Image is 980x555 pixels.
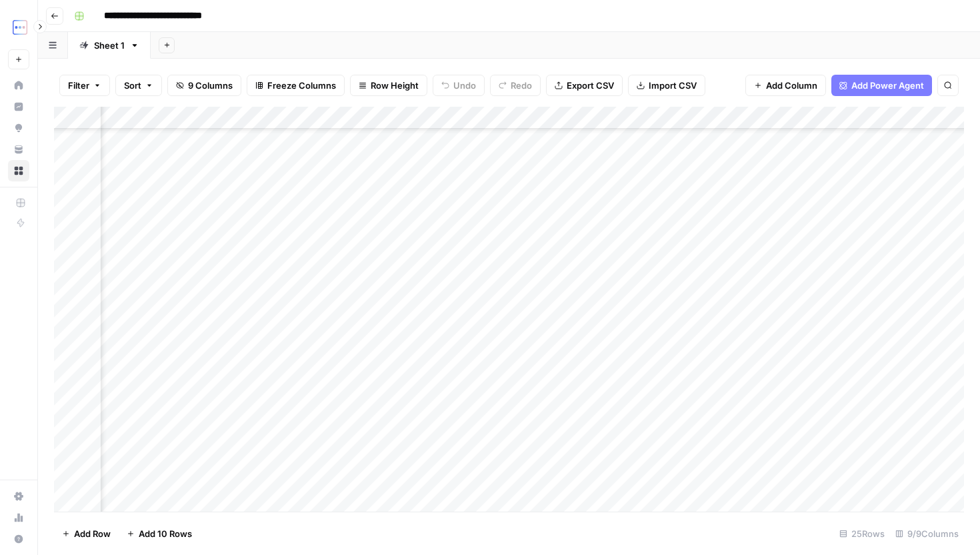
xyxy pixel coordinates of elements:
button: Undo [433,75,485,96]
a: Your Data [8,139,29,160]
button: Add Column [745,75,826,96]
span: Filter [68,79,89,92]
span: Add Row [74,527,111,540]
a: Opportunities [8,117,29,139]
button: Help + Support [8,528,29,550]
div: 9/9 Columns [890,523,964,544]
span: Redo [511,79,532,92]
span: Add Column [766,79,817,92]
button: Workspace: TripleDart [8,11,29,44]
button: Add 10 Rows [119,523,200,544]
span: Export CSV [567,79,614,92]
button: Sort [115,75,162,96]
a: Sheet 1 [68,32,151,59]
span: Add 10 Rows [139,527,192,540]
span: Add Power Agent [851,79,924,92]
a: Home [8,75,29,96]
div: Sheet 1 [94,39,125,52]
button: Add Power Agent [831,75,932,96]
a: Settings [8,486,29,507]
span: Sort [124,79,141,92]
button: Redo [490,75,541,96]
a: Insights [8,96,29,117]
span: Undo [453,79,476,92]
a: Browse [8,160,29,181]
span: 9 Columns [188,79,233,92]
button: Filter [59,75,110,96]
button: Add Row [54,523,119,544]
a: Usage [8,507,29,528]
button: Row Height [350,75,427,96]
div: 25 Rows [834,523,890,544]
button: Import CSV [628,75,705,96]
img: TripleDart Logo [8,15,32,39]
button: 9 Columns [167,75,241,96]
span: Freeze Columns [267,79,336,92]
button: Export CSV [546,75,623,96]
button: Freeze Columns [247,75,345,96]
span: Row Height [371,79,419,92]
span: Import CSV [649,79,697,92]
